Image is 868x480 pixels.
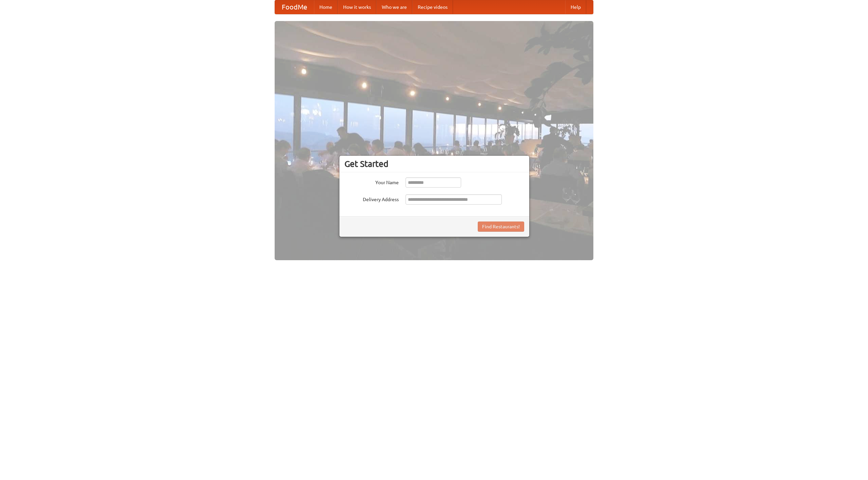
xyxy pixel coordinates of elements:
a: How it works [338,0,376,14]
a: FoodMe [275,0,314,14]
a: Who we are [376,0,412,14]
a: Recipe videos [412,0,453,14]
button: Find Restaurants! [478,222,524,232]
label: Your Name [344,177,399,186]
a: Help [565,0,586,14]
label: Delivery Address [344,194,399,203]
h3: Get Started [344,159,524,169]
a: Home [314,0,338,14]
